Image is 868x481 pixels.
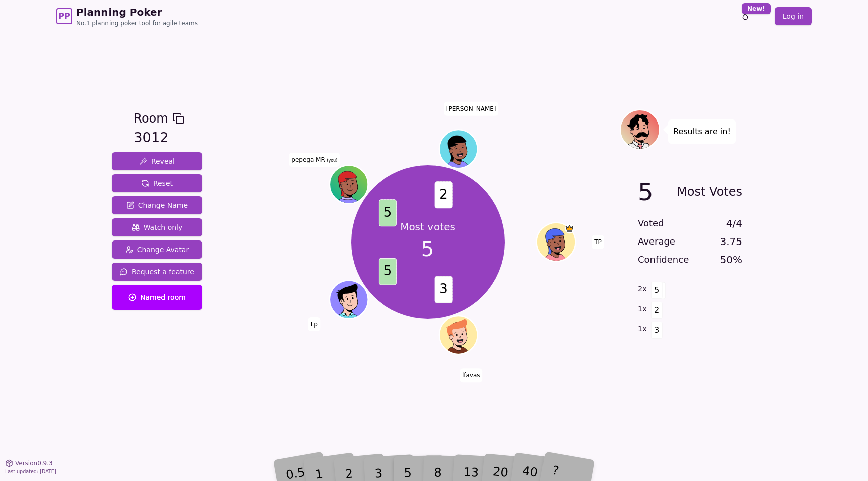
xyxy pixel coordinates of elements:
[638,180,654,204] span: 5
[742,3,771,14] div: New!
[378,199,396,226] span: 5
[651,282,663,299] span: 5
[112,218,202,236] button: Watch only
[331,166,367,202] button: Click to change your avatar
[141,178,173,188] span: Reset
[132,222,183,232] span: Watch only
[112,285,202,310] button: Named room
[112,196,202,214] button: Change Name
[5,459,53,467] button: Version0.9.3
[112,152,202,170] button: Reveal
[460,368,483,382] span: Click to change your name
[720,234,742,249] span: 3.75
[638,324,647,335] span: 1 x
[126,200,188,210] span: Change Name
[289,153,340,167] span: Click to change your name
[112,174,202,192] button: Reset
[128,292,186,302] span: Named room
[651,322,663,339] span: 3
[638,304,647,315] span: 1 x
[56,5,198,27] a: PPPlanning PokerNo.1 planning poker tool for agile teams
[76,19,198,27] span: No.1 planning poker tool for agile teams
[592,235,604,249] span: Click to change your name
[139,156,175,166] span: Reveal
[125,245,189,255] span: Change Avatar
[673,125,731,139] p: Results are in!
[76,5,198,19] span: Planning Poker
[134,128,184,148] div: 3012
[134,109,168,128] span: Room
[775,7,812,25] a: Log in
[726,216,742,230] span: 4 / 4
[651,302,663,319] span: 2
[400,220,455,234] p: Most votes
[378,258,396,285] span: 5
[112,263,202,281] button: Request a feature
[444,102,499,116] span: Click to change your name
[677,180,742,204] span: Most Votes
[434,276,452,303] span: 3
[720,253,742,267] span: 50 %
[638,253,689,267] span: Confidence
[638,234,675,249] span: Average
[58,10,70,22] span: PP
[421,234,434,264] span: 5
[434,181,452,208] span: 2
[5,469,56,474] span: Last updated: [DATE]
[120,267,194,277] span: Request a feature
[638,284,647,295] span: 2 x
[564,224,574,233] span: TP is the host
[736,7,754,25] button: New!
[15,459,53,467] span: Version 0.9.3
[325,158,338,163] span: (you)
[638,216,664,230] span: Voted
[308,317,320,331] span: Click to change your name
[112,240,202,259] button: Change Avatar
